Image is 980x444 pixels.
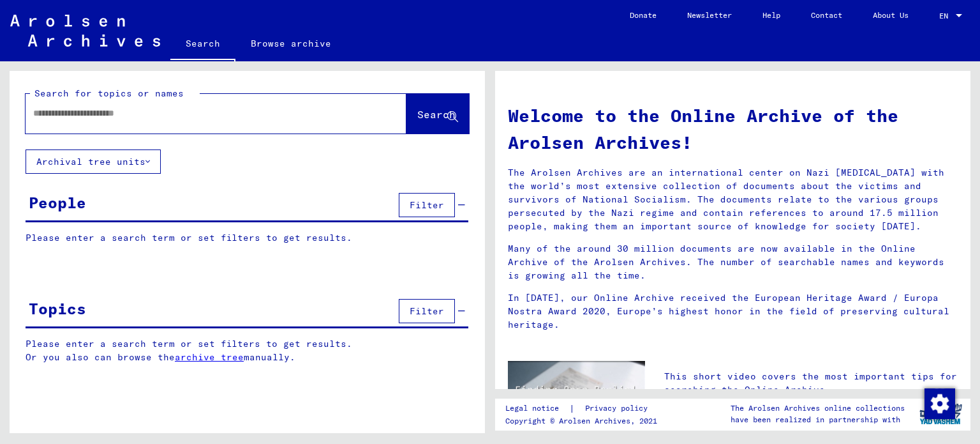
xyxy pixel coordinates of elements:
p: In [DATE], our Online Archive received the European Heritage Award / Europa Nostra Award 2020, Eu... [508,291,958,332]
p: The Arolsen Archives online collections [731,402,905,414]
div: People [29,191,86,214]
img: yv_logo.png [917,398,965,430]
p: have been realized in partnership with [731,414,905,425]
a: archive tree [175,351,244,363]
p: Copyright © Arolsen Archives, 2021 [505,415,663,427]
a: Browse archive [235,28,346,59]
h1: Welcome to the Online Archive of the Arolsen Archives! [508,102,958,156]
span: EN [939,11,953,20]
mat-label: Search for topics or names [34,88,184,99]
p: This short video covers the most important tips for searching the Online Archive. [664,370,958,397]
span: Search [417,108,456,121]
div: | [505,402,663,415]
span: Filter [410,199,444,211]
a: Search [170,28,235,61]
a: Legal notice [505,402,569,415]
p: Many of the around 30 million documents are now available in the Online Archive of the Arolsen Ar... [508,242,958,282]
a: Privacy policy [575,402,663,415]
button: Filter [399,193,455,217]
div: Topics [29,297,86,320]
img: Arolsen_neg.svg [10,15,160,47]
div: Change consent [924,388,954,418]
button: Search [406,94,469,134]
button: Archival tree units [26,149,161,174]
img: video.jpg [508,361,645,436]
img: Change consent [924,388,955,419]
p: Please enter a search term or set filters to get results. [26,231,468,245]
span: Filter [410,305,444,317]
button: Filter [399,299,455,323]
p: Please enter a search term or set filters to get results. Or you also can browse the manually. [26,337,469,364]
p: The Arolsen Archives are an international center on Nazi [MEDICAL_DATA] with the world’s most ext... [508,166,958,233]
